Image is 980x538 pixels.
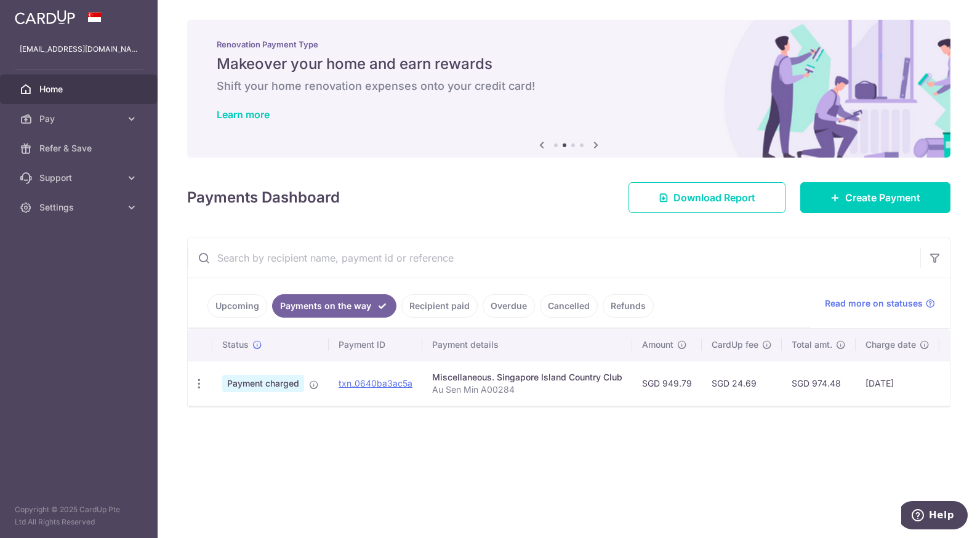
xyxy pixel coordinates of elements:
span: Pay [39,113,121,125]
p: [EMAIL_ADDRESS][DOMAIN_NAME] [20,43,138,55]
a: Overdue [483,294,535,318]
th: Payment details [422,329,632,361]
a: Read more on statuses [825,297,935,310]
span: Charge date [866,339,916,351]
img: Renovation banner [187,20,950,158]
span: Download Report [673,190,755,205]
p: Au Sen Min A00284 [432,383,622,396]
span: Settings [39,201,121,214]
input: Search by recipient name, payment id or reference [188,238,920,278]
a: Create Payment [800,182,950,213]
td: SGD 974.48 [782,361,856,406]
td: SGD 24.69 [702,361,782,406]
span: CardUp fee [712,339,758,351]
span: Support [39,172,121,184]
span: Payment charged [222,375,304,392]
th: Payment ID [329,329,422,361]
span: Amount [642,339,673,351]
div: Miscellaneous. Singapore Island Country Club [432,371,622,383]
span: Create Payment [845,190,920,205]
a: Recipient paid [401,294,478,318]
span: Status [222,339,249,351]
a: Learn more [217,108,270,121]
span: Read more on statuses [825,297,923,310]
span: Total amt. [792,339,832,351]
a: Download Report [629,182,785,213]
a: txn_0640ba3ac5a [339,378,412,388]
span: Home [39,83,121,95]
h5: Makeover your home and earn rewards [217,54,921,74]
h6: Shift your home renovation expenses onto your credit card! [217,79,921,94]
td: SGD 949.79 [632,361,702,406]
span: Refer & Save [39,142,121,155]
img: CardUp [15,10,75,25]
a: Cancelled [540,294,598,318]
td: [DATE] [856,361,939,406]
h4: Payments Dashboard [187,187,340,209]
iframe: Opens a widget where you can find more information [901,501,968,532]
p: Renovation Payment Type [217,39,921,49]
a: Upcoming [207,294,267,318]
a: Payments on the way [272,294,396,318]
a: Refunds [603,294,654,318]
